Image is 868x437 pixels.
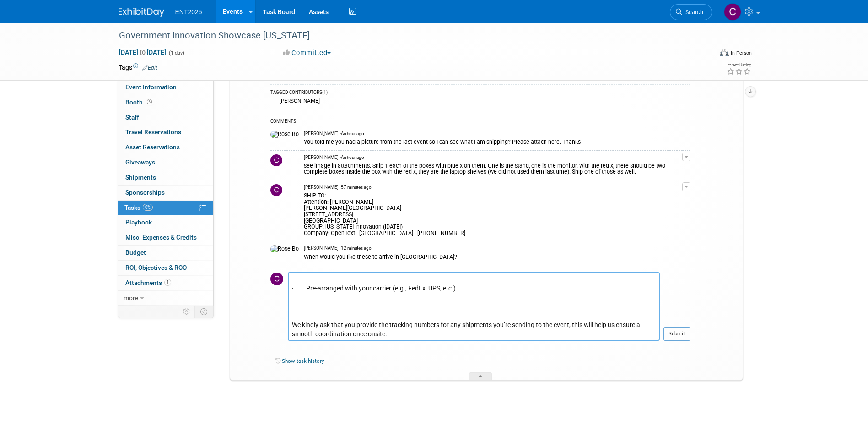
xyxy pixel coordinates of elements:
[270,245,299,253] img: Rose Bodin
[118,140,213,155] a: Asset Reservations
[125,249,146,256] span: Budget
[118,95,213,110] a: Booth
[682,9,703,16] span: Search
[270,89,690,97] div: TAGGED CONTRIBUTORS
[194,306,213,317] td: Toggle Event Tabs
[304,161,682,175] div: see image in attachments. Ship 1 each of the boxes with blue x on them. One is the stand, one is ...
[168,50,184,56] span: (1 day)
[270,117,690,127] div: COMMENTS
[125,83,177,91] span: Event Information
[175,8,202,16] span: ENT2025
[304,137,682,146] div: You told me you had a picture from the last event so I can see what I am shipping? Please attach ...
[118,80,213,95] a: Event Information
[730,49,752,56] div: In-Person
[304,191,682,236] div: SHIP TO: Attention: [PERSON_NAME] [PERSON_NAME][GEOGRAPHIC_DATA] [STREET_ADDRESS] [GEOGRAPHIC_DAT...
[125,234,197,241] span: Misc. Expenses & Credits
[270,131,299,139] img: Rose Bodin
[304,245,372,251] span: [PERSON_NAME] - 12 minutes ago
[138,49,147,56] span: to
[118,276,213,290] a: Attachments1
[164,279,171,286] span: 1
[116,27,698,44] div: Government Innovation Showcase [US_STATE]
[179,306,195,317] td: Personalize Event Tab Strip
[118,261,213,275] a: ROI, Objectives & ROO
[670,4,712,20] a: Search
[282,358,324,364] a: Show task history
[304,154,364,161] span: [PERSON_NAME] - An hour ago
[277,98,320,104] div: [PERSON_NAME]
[118,170,213,185] a: Shipments
[658,48,752,61] div: Event Format
[663,327,690,341] button: Submit
[270,184,282,196] img: Colleen Mueller
[125,174,156,181] span: Shipments
[124,294,138,301] span: more
[270,273,283,285] img: Colleen Mueller
[118,201,213,215] a: Tasks0%
[142,65,157,71] a: Edit
[124,204,153,211] span: Tasks
[125,218,152,226] span: Playbook
[125,158,155,166] span: Giveaways
[720,49,729,56] img: Format-Inperson.png
[145,98,154,105] span: Booth not reserved yet
[118,291,213,306] a: more
[118,230,213,245] a: Misc. Expenses & Credits
[118,125,213,140] a: Travel Reservations
[280,48,334,58] button: Committed
[125,143,180,151] span: Asset Reservations
[727,63,751,67] div: Event Rating
[270,154,282,166] img: Colleen Mueller
[119,63,157,72] td: Tags
[304,184,372,191] span: [PERSON_NAME] - 57 minutes ago
[118,215,213,230] a: Playbook
[118,246,213,260] a: Budget
[143,204,153,211] span: 0%
[125,279,171,286] span: Attachments
[125,264,187,271] span: ROI, Objectives & ROO
[125,98,154,106] span: Booth
[118,155,213,170] a: Giveaways
[125,114,139,121] span: Staff
[118,186,213,200] a: Sponsorships
[118,110,213,125] a: Staff
[322,90,328,95] span: (1)
[125,189,165,196] span: Sponsorships
[304,131,364,137] span: [PERSON_NAME] - An hour ago
[119,8,164,17] img: ExhibitDay
[119,48,167,56] span: [DATE] [DATE]
[304,252,682,261] div: When would you like these to arrive in [GEOGRAPHIC_DATA]?
[724,3,741,21] img: Colleen Mueller
[125,128,181,136] span: Travel Reservations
